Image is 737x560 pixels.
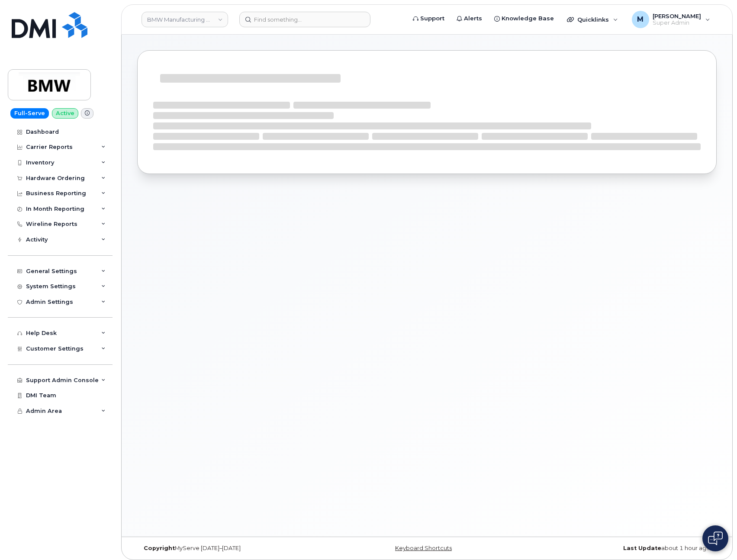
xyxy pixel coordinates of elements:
a: Keyboard Shortcuts [395,545,452,551]
img: Open chat [708,531,723,545]
div: MyServe [DATE]–[DATE] [137,545,330,552]
div: about 1 hour ago [524,545,717,552]
strong: Copyright [144,545,175,551]
strong: Last Update [623,545,661,551]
